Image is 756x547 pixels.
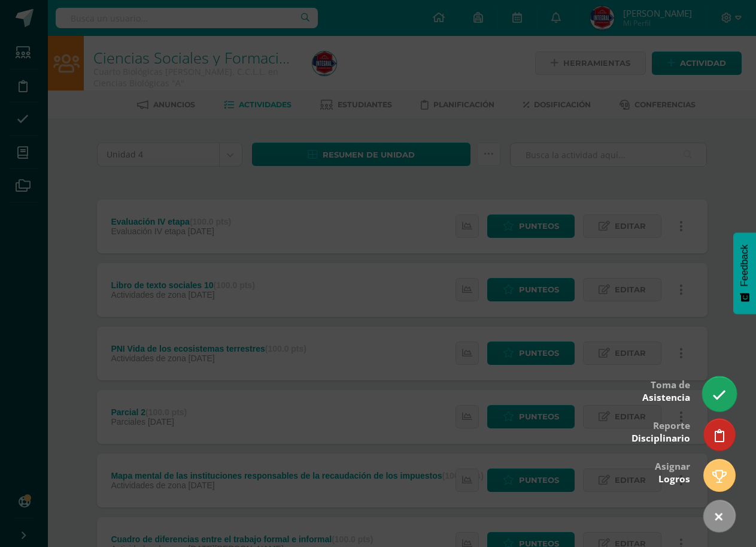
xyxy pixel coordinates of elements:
[655,452,690,491] div: Asignar
[658,473,690,485] span: Logros
[739,244,750,286] span: Feedback
[642,371,690,410] div: Toma de
[642,391,690,404] span: Asistencia
[733,232,756,314] button: Feedback - Mostrar encuesta
[631,412,690,451] div: Reporte
[631,432,690,445] span: Disciplinario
